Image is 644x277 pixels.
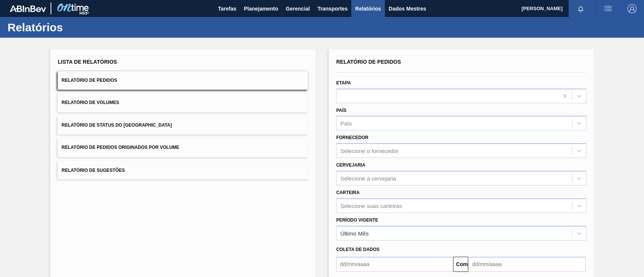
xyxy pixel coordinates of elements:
font: País [340,120,352,127]
font: Coleta de dados [336,247,380,252]
font: Lista de Relatórios [58,59,117,65]
input: dd/mm/aaaa [468,257,585,272]
button: Relatório de Status do [GEOGRAPHIC_DATA] [58,116,308,135]
font: Relatório de Sugestões [61,167,125,173]
font: Período Vigente [336,217,378,223]
button: Relatório de Pedidos Originados por Volume [58,138,308,157]
font: Relatório de Pedidos [61,78,117,83]
font: Último Mês [340,230,369,236]
font: Cervejaria [336,162,365,168]
input: dd/mm/aaaa [336,257,453,272]
font: [PERSON_NAME] [521,6,563,11]
font: Relatório de Pedidos Originados por Volume [61,145,179,150]
font: País [336,108,346,113]
img: Sair [627,4,636,13]
font: Relatório de Status do [GEOGRAPHIC_DATA] [61,122,172,128]
font: Relatório de Pedidos [336,59,401,65]
font: Selecione o fornecedor [340,148,398,154]
font: Relatório de Volumes [61,100,119,106]
font: Gerencial [286,6,310,12]
img: ações do usuário [603,4,612,13]
button: Relatório de Pedidos [58,71,308,90]
button: Relatório de Sugestões [58,161,308,179]
button: Relatório de Volumes [58,93,308,112]
font: Planejamento [244,6,278,12]
font: Comeu [456,261,473,267]
font: Transportes [317,6,347,12]
img: TNhmsLtSVTkK8tSr43FrP2fwEKptu5GPRR3wAAAABJRU5ErkJggg== [10,5,46,12]
font: Relatórios [8,21,63,34]
font: Tarefas [218,6,237,12]
font: Selecione a cervejaria [340,175,396,181]
button: Comeu [453,257,468,272]
font: Carteira [336,190,360,195]
font: Fornecedor [336,135,368,140]
font: Dados Mestres [389,6,426,12]
font: Selecione suas carteiras [340,202,402,209]
font: Etapa [336,80,351,86]
button: Notificações [569,3,593,14]
font: Relatórios [355,6,381,12]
